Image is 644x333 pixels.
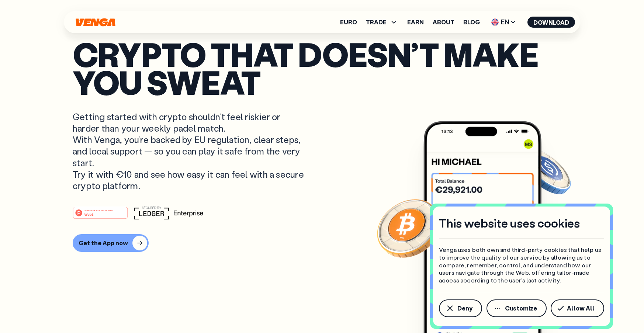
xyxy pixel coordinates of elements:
tspan: #1 PRODUCT OF THE MONTH [84,209,112,212]
div: Get the App now [79,239,128,247]
a: Get the App now [73,234,571,252]
button: Get the App now [73,234,149,252]
button: Deny [439,299,482,317]
span: Allow All [567,305,595,311]
a: Earn [407,19,424,25]
span: Deny [457,305,472,311]
img: USDC coin [519,145,572,198]
img: flag-uk [491,18,499,26]
a: About [433,19,454,25]
p: Crypto that doesn’t make you sweat [73,40,571,96]
p: Venga uses both own and third-party cookies that help us to improve the quality of our service by... [439,246,604,284]
button: Allow All [551,299,604,317]
a: Blog [463,19,480,25]
span: EN [489,16,519,28]
a: Euro [340,19,357,25]
tspan: Web3 [84,212,94,216]
h4: This website uses cookies [439,215,580,231]
span: TRADE [366,18,398,27]
span: Customize [505,305,537,311]
a: #1 PRODUCT OF THE MONTHWeb3 [73,211,128,221]
img: Bitcoin [375,195,442,261]
svg: Home [75,18,116,27]
span: TRADE [366,19,387,25]
p: Getting started with crypto shouldn’t feel riskier or harder than your weekly padel match. With V... [73,111,306,191]
button: Download [527,17,575,28]
button: Customize [487,299,547,317]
